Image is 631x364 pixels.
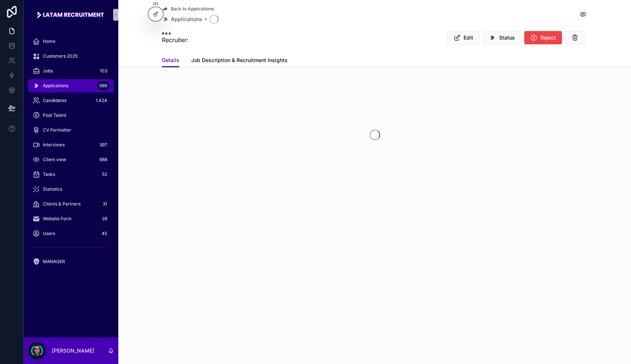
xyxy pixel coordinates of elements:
[28,183,114,196] a: Statistics
[28,94,114,107] a: Candidates1.424
[43,142,65,148] span: Interviews
[464,34,473,41] span: Edit
[97,81,109,90] div: 688
[94,96,109,105] div: 1.424
[97,155,109,164] div: 688
[43,38,55,44] span: Home
[43,186,62,192] span: Statistics
[28,255,114,268] a: MANAGER
[171,16,202,23] span: Applications
[43,83,68,89] span: Applications
[35,9,106,21] img: App logo
[43,171,55,177] span: Tasks
[28,227,114,240] a: Users45
[43,157,66,163] span: Client view
[28,123,114,137] a: CV Formatter
[43,216,72,222] span: Website Form
[28,35,114,48] a: Home
[162,35,189,44] p: Recruiter:
[540,34,556,41] span: Reject
[191,54,288,68] a: Job Description & Recruitment Insights
[98,67,109,75] div: 103
[101,200,109,208] div: 31
[43,127,71,133] span: CV Formatter
[447,31,479,44] button: Edit
[43,98,67,103] span: Candidates
[28,50,114,63] a: Customers 2025
[99,229,109,238] div: 45
[499,34,515,41] span: Status
[43,112,66,118] span: Pool Talent
[100,170,109,179] div: 52
[162,57,179,64] span: Details
[162,6,214,12] a: Back to Applications
[43,53,78,59] span: Customers 2025
[97,140,109,149] div: 397
[100,214,109,223] div: 28
[28,197,114,211] a: Clients & Partners31
[43,231,55,237] span: Users
[524,31,562,44] button: Reject
[162,54,179,68] a: Details
[28,212,114,225] a: Website Form28
[162,16,202,23] a: Applications
[52,347,94,354] p: [PERSON_NAME]
[28,79,114,92] a: Applications688
[171,6,214,12] span: Back to Applications
[43,201,81,207] span: Clients & Partners
[28,168,114,181] a: Tasks52
[482,31,521,44] button: Status
[28,138,114,152] a: Interviews397
[28,64,114,78] a: Jobs103
[43,68,53,74] span: Jobs
[43,259,65,265] span: MANAGER
[28,109,114,122] a: Pool Talent
[28,153,114,166] a: Client view688
[191,57,288,64] span: Job Description & Recruitment Insights
[24,30,118,278] div: scrollable content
